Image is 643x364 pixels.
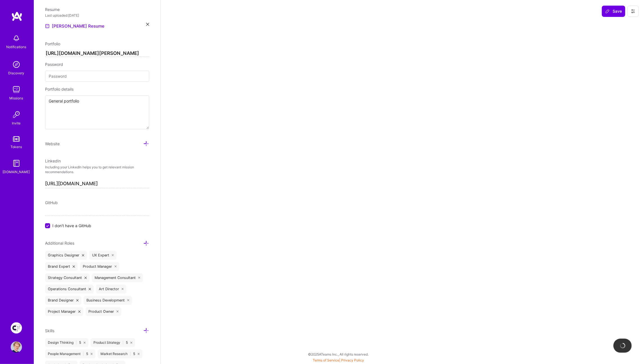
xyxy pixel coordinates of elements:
span: | [130,352,131,356]
button: Save [602,6,625,17]
img: User Avatar [11,341,22,353]
div: Art Director [96,285,127,294]
input: http://... [45,50,149,57]
img: loading [620,343,626,349]
i: icon Close [117,311,119,313]
i: icon Close [146,23,149,26]
i: icon Close [138,277,140,279]
span: | [313,358,364,362]
span: Additional Roles [45,241,74,245]
div: Graphics Designer [45,251,87,260]
span: I don't have a GitHub [52,223,91,229]
a: Creative Fabrica Project Team [9,322,23,334]
a: Privacy Policy [341,358,364,362]
span: | [76,340,77,345]
div: Management Consultant [92,273,143,282]
i: icon Close [127,299,130,302]
div: Business Development [84,296,132,305]
span: | [83,352,84,356]
span: GitHub [45,200,58,205]
a: [PERSON_NAME] Resume [45,23,104,30]
span: | [122,340,124,345]
span: Save [605,8,622,14]
span: Resume [45,7,60,12]
span: Portfolio [45,41,60,46]
div: Product Manager [80,262,120,271]
i: icon Close [84,342,86,344]
input: Password [45,71,149,82]
i: icon Close [130,342,132,344]
div: © 2025 ATeams Inc., All rights reserved. [34,347,643,361]
div: Market Research 5 [98,349,142,358]
span: LinkedIn [45,158,61,163]
div: Notifications [6,44,26,50]
div: [DOMAIN_NAME] [3,169,30,175]
textarea: General portfolio [45,95,149,129]
i: icon Close [82,254,84,256]
img: Creative Fabrica Project Team [11,322,22,334]
i: icon Close [89,288,91,290]
img: discovery [11,59,22,70]
span: Skills [45,328,54,333]
div: Invite [12,120,21,126]
i: icon Close [115,265,117,268]
img: guide book [11,158,22,169]
div: Last uploaded: [DATE] [45,12,149,18]
div: Brand Designer [45,296,81,305]
div: Tokens [11,144,22,150]
img: Invite [11,109,22,120]
img: tokens [13,136,20,142]
div: Product Owner [86,307,122,316]
div: Strategy Consultant [45,273,90,282]
div: Product Strategy 5 [91,338,135,347]
div: UX Expert [89,251,117,260]
span: Website [45,141,60,146]
img: bell [11,33,22,44]
img: logo [11,11,23,21]
div: People Management 5 [45,349,95,358]
div: Portfolio details [45,86,149,92]
a: Terms of Service [313,358,339,362]
div: Discovery [8,70,24,76]
i: icon Close [73,265,75,268]
i: icon Close [91,353,93,355]
i: icon Close [112,254,114,256]
div: Missions [10,95,23,101]
i: icon Close [78,311,81,313]
img: Resume [45,24,50,28]
div: Brand Expert [45,262,78,271]
div: Project Manager [45,307,83,316]
p: Including your LinkedIn helps you to get relevant mission recommendations. [45,165,149,175]
i: icon Close [138,353,140,355]
div: Password [45,61,149,67]
a: User Avatar [9,341,23,353]
i: icon Close [122,288,124,290]
img: teamwork [11,84,22,95]
i: icon Close [84,277,87,279]
div: Design Thinking 5 [45,338,88,347]
div: Operations Consultant [45,285,94,294]
i: icon Close [76,299,79,302]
